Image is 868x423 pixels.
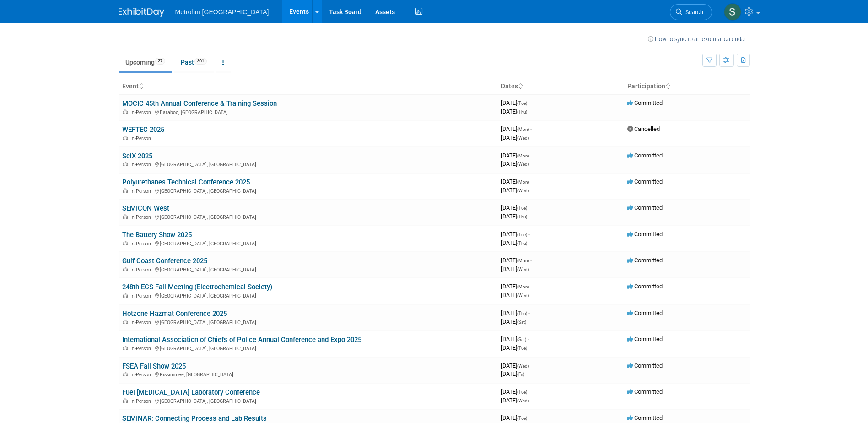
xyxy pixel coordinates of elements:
[530,362,532,369] span: -
[627,336,663,342] span: Committed
[122,414,267,423] a: SEMINAR: Connecting Process and Lab Results
[627,125,660,132] span: Cancelled
[530,178,532,185] span: -
[682,9,703,16] span: Search
[174,54,214,71] a: Past361
[130,162,154,168] span: In-Person
[501,388,530,395] span: [DATE]
[123,109,128,114] img: In-Person Event
[517,416,527,421] span: (Tue)
[517,320,526,325] span: (Sat)
[517,109,527,114] span: (Thu)
[501,292,529,298] span: [DATE]
[517,206,527,211] span: (Tue)
[175,8,269,16] span: Metrohm [GEOGRAPHIC_DATA]
[528,336,529,342] span: -
[130,346,154,352] span: In-Person
[122,231,192,239] a: The Battery Show 2025
[501,108,527,115] span: [DATE]
[123,267,128,271] img: In-Person Event
[517,179,529,184] span: (Mon)
[123,346,128,350] img: In-Person Event
[517,241,527,246] span: (Thu)
[123,320,128,324] img: In-Person Event
[627,257,663,264] span: Committed
[627,362,663,369] span: Committed
[501,99,530,106] span: [DATE]
[122,125,164,134] a: WEFTEC 2025
[501,160,529,167] span: [DATE]
[122,370,494,378] div: Kissimmee, [GEOGRAPHIC_DATA]
[517,311,527,316] span: (Thu)
[530,283,532,290] span: -
[123,214,128,219] img: In-Person Event
[130,109,154,115] span: In-Person
[122,160,494,168] div: [GEOGRAPHIC_DATA], [GEOGRAPHIC_DATA]
[501,397,529,404] span: [DATE]
[517,162,529,167] span: (Wed)
[501,344,527,351] span: [DATE]
[130,372,154,378] span: In-Person
[517,337,526,342] span: (Sat)
[517,188,529,193] span: (Wed)
[122,292,494,299] div: [GEOGRAPHIC_DATA], [GEOGRAPHIC_DATA]
[139,82,143,90] a: Sort by Event Name
[528,204,530,211] span: -
[123,293,128,298] img: In-Person Event
[122,362,186,370] a: FSEA Fall Show 2025
[518,82,523,90] a: Sort by Start Date
[627,204,663,211] span: Committed
[501,178,532,185] span: [DATE]
[122,388,260,396] a: Fuel [MEDICAL_DATA] Laboratory Conference
[501,231,530,238] span: [DATE]
[130,398,154,404] span: In-Person
[501,152,532,159] span: [DATE]
[517,101,527,106] span: (Tue)
[501,204,530,211] span: [DATE]
[627,231,663,238] span: Committed
[123,162,128,166] img: In-Person Event
[517,346,527,351] span: (Tue)
[122,336,361,344] a: International Association of Chiefs of Police Annual Conference and Expo 2025
[501,125,532,132] span: [DATE]
[501,362,532,369] span: [DATE]
[501,370,524,377] span: [DATE]
[119,79,497,94] th: Event
[501,213,527,220] span: [DATE]
[130,136,154,141] span: In-Person
[627,283,663,290] span: Committed
[517,390,527,395] span: (Tue)
[122,204,169,212] a: SEMICON West
[123,372,128,376] img: In-Person Event
[119,8,164,17] img: ExhibitDay
[517,363,529,369] span: (Wed)
[528,99,530,106] span: -
[122,318,494,325] div: [GEOGRAPHIC_DATA], [GEOGRAPHIC_DATA]
[530,125,532,132] span: -
[123,241,128,245] img: In-Person Event
[528,388,530,395] span: -
[122,397,494,404] div: [GEOGRAPHIC_DATA], [GEOGRAPHIC_DATA]
[122,257,207,265] a: Gulf Coast Conference 2025
[122,187,494,194] div: [GEOGRAPHIC_DATA], [GEOGRAPHIC_DATA]
[627,309,663,316] span: Committed
[122,178,250,186] a: Polyurethanes Technical Conference 2025
[648,36,750,43] a: How to sync to an external calendar...
[130,241,154,247] span: In-Person
[627,178,663,185] span: Committed
[501,283,532,290] span: [DATE]
[517,284,529,289] span: (Mon)
[501,239,527,246] span: [DATE]
[501,414,530,421] span: [DATE]
[194,58,207,65] span: 361
[517,398,529,403] span: (Wed)
[517,214,527,219] span: (Thu)
[122,99,277,108] a: MOCIC 45th Annual Conference & Training Session
[130,267,154,273] span: In-Person
[501,318,526,325] span: [DATE]
[627,388,663,395] span: Committed
[122,344,494,352] div: [GEOGRAPHIC_DATA], [GEOGRAPHIC_DATA]
[122,108,494,115] div: Baraboo, [GEOGRAPHIC_DATA]
[501,187,529,194] span: [DATE]
[517,267,529,272] span: (Wed)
